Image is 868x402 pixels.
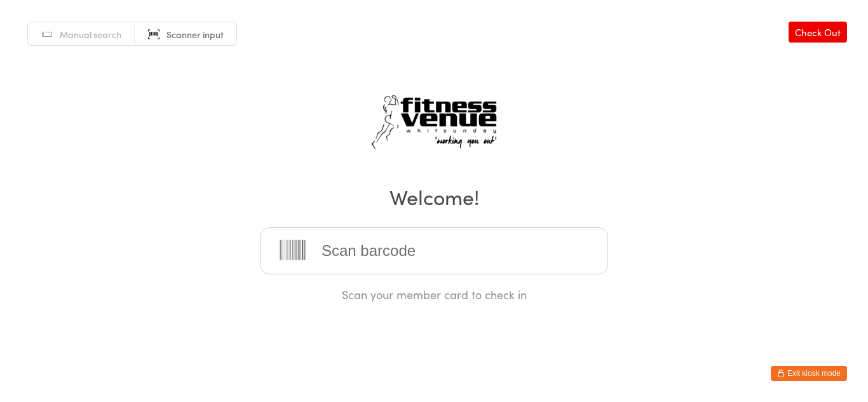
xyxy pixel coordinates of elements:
button: Exit kiosk mode [771,366,847,381]
h2: Welcome! [13,182,855,211]
img: Fitness Venue Whitsunday [355,81,513,164]
div: Scan your member card to check in [260,286,608,302]
span: Scanner input [166,28,224,41]
span: Manual search [60,28,121,41]
input: Scan barcode [260,227,608,274]
a: Check Out [789,22,847,43]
